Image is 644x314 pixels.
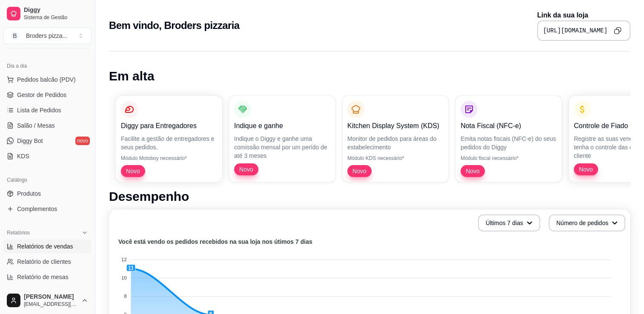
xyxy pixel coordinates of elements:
[347,121,444,131] p: Kitchen Display System (KDS)
[17,152,29,160] span: KDS
[234,134,330,160] p: Indique o Diggy e ganhe uma comissão mensal por um perído de até 3 meses
[121,121,217,131] p: Diggy para Entregadores
[3,202,92,216] a: Complementos
[17,257,71,266] span: Relatório de clientes
[3,88,92,102] a: Gestor de Pedidos
[229,96,335,182] button: Indique e ganheIndique o Diggy e ganhe uma comissão mensal por um perído de até 3 mesesNovo
[347,134,444,151] p: Monitor de pedidos para áreas do estabelecimento
[3,173,92,187] div: Catálogo
[3,73,92,86] button: Pedidos balcão (PDV)
[543,26,607,35] pre: [URL][DOMAIN_NAME]
[17,137,43,145] span: Diggy Bot
[121,134,217,151] p: Facilite a gestão de entregadores e seus pedidos.
[537,10,630,20] p: Link da sua loja
[3,187,92,200] a: Produtos
[123,167,143,175] span: Novo
[234,121,330,131] p: Indique e ganhe
[124,294,126,299] tspan: 8
[121,257,126,262] tspan: 12
[17,242,73,251] span: Relatórios de vendas
[3,290,92,311] button: [PERSON_NAME][EMAIL_ADDRESS][DOMAIN_NAME]
[17,106,61,114] span: Lista de Pedidos
[461,134,557,151] p: Emita notas fiscais (NFC-e) do seus pedidos do Diggy
[17,273,69,281] span: Relatório de mesas
[3,270,92,284] a: Relatório de mesas
[575,165,596,174] span: Novo
[109,19,240,32] h2: Bem vindo, Broders pizzaria
[455,96,562,182] button: Nota Fiscal (NFC-e)Emita notas fiscais (NFC-e) do seus pedidos do DiggyMódulo fiscal necessário*Novo
[121,275,126,280] tspan: 10
[3,134,92,148] a: Diggy Botnovo
[24,6,88,14] span: Diggy
[17,91,66,99] span: Gestor de Pedidos
[7,229,30,236] span: Relatórios
[549,214,625,231] button: Número de pedidos
[611,24,624,37] button: Copy to clipboard
[17,205,57,213] span: Complementos
[3,27,92,44] button: Select a team
[3,103,92,117] a: Lista de Pedidos
[478,214,540,231] button: Últimos 7 dias
[3,119,92,132] a: Salão / Mesas
[17,189,41,198] span: Produtos
[342,96,449,182] button: Kitchen Display System (KDS)Monitor de pedidos para áreas do estabelecimentoMódulo KDS necessário...
[116,96,222,182] button: Diggy para EntregadoresFacilite a gestão de entregadores e seus pedidos.Módulo Motoboy necessário...
[17,75,76,84] span: Pedidos balcão (PDV)
[109,189,630,204] h1: Desempenho
[11,31,19,40] span: B
[3,285,92,299] a: Relatório de fidelidadenovo
[3,3,92,24] a: DiggySistema de Gestão
[3,240,92,253] a: Relatórios de vendas
[24,293,78,301] span: [PERSON_NAME]
[461,121,557,131] p: Nota Fiscal (NFC-e)
[24,14,88,21] span: Sistema de Gestão
[118,238,312,245] text: Você está vendo os pedidos recebidos na sua loja nos útimos 7 dias
[3,59,92,73] div: Dia a dia
[121,155,217,162] p: Módulo Motoboy necessário*
[24,301,78,308] span: [EMAIL_ADDRESS][DOMAIN_NAME]
[347,155,444,162] p: Módulo KDS necessário*
[109,69,630,84] h1: Em alta
[236,165,257,174] span: Novo
[26,31,67,40] div: Broders pizza ...
[462,167,483,175] span: Novo
[349,167,370,175] span: Novo
[17,121,55,130] span: Salão / Mesas
[461,155,557,162] p: Módulo fiscal necessário*
[3,255,92,268] a: Relatório de clientes
[3,149,92,163] a: KDS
